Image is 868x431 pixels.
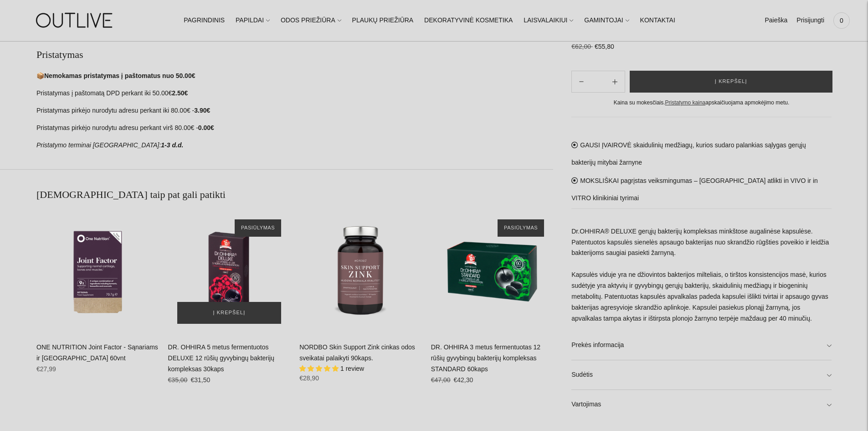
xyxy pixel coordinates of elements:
[36,188,553,202] h2: [DEMOGRAPHIC_DATA] taip pat gali patikti
[44,72,195,79] strong: Nemokamas pristatymas į paštomatus nuo 50.00€
[835,14,848,27] span: 0
[584,10,629,31] a: GAMINTOJAI
[665,100,706,106] a: Pristatymo kaina
[168,376,188,384] s: €35,00
[431,376,451,384] s: €47,00
[605,71,625,93] button: Subtract product quantity
[571,390,832,419] a: Vartojimas
[571,360,832,389] a: Sudėtis
[36,210,159,333] a: ONE NUTRITION Joint Factor - Sąnariams ir Kaulams 60vnt
[161,141,183,149] strong: 1-3 d.d.
[18,5,132,36] img: OUTLIVE
[595,43,614,51] span: €55,80
[571,99,832,108] div: Kaina su mokesčiais. apskaičiuojama apmokėjimo metu.
[352,10,414,31] a: PLAUKŲ PRIEŽIŪRA
[36,123,553,134] p: Pristatymas pirkėjo nurodytu adresu perkant virš 80.00€ -
[424,10,513,31] a: DEKORATYVINĖ KOSMETIKA
[454,376,473,384] span: €42,30
[630,71,832,93] button: Į krepšelį
[431,343,540,373] a: DR. OHHIRA 3 metus fermentuotas 12 rūšių gyvybingų bakterijų kompleksas STANDARD 60kaps
[36,141,161,149] em: Pristatymo terminai [GEOGRAPHIC_DATA]:
[172,89,188,97] strong: 2.50€
[571,226,832,324] p: Dr.OHHIRA® DELUXE gerųjų bakterijų kompleksas minkštose augalinėse kapsulėse. Patentuotos kapsulė...
[571,117,832,419] div: GAUSI ĮVAIROVĖ skaidulinių medžiagų, kurios sudaro palankias sąlygas gerųjų bakterijų mitybai žar...
[236,10,270,31] a: PAPILDAI
[36,88,553,99] p: Pristatymas į paštomatą DPD perkant iki 50.00€
[765,10,787,31] a: Paieška
[524,10,573,31] a: LAISVALAIKIUI
[184,10,225,31] a: PAGRINDINIS
[36,365,56,373] span: €27,99
[36,71,553,82] p: 📦
[168,210,291,333] a: DR. OHHIRA 5 metus fermentuotos DELUXE 12 rūšių gyvybingų bakterijų kompleksas 30kaps
[591,75,605,88] input: Product quantity
[571,331,832,360] a: Prekės informacija
[640,10,675,31] a: KONTAKTAI
[194,107,210,114] strong: 3.90€
[571,43,593,51] s: €62,00
[198,124,214,131] strong: 0.00€
[340,365,364,372] span: 1 review
[36,48,553,62] h2: Pristatymas
[36,343,158,362] a: ONE NUTRITION Joint Factor - Sąnariams ir [GEOGRAPHIC_DATA] 60vnt
[299,343,415,362] a: NORDBO Skin Support Zink cinkas odos sveikatai palaikyti 90kaps.
[431,210,554,333] a: DR. OHHIRA 3 metus fermentuotas 12 rūšių gyvybingų bakterijų kompleksas STANDARD 60kaps
[177,302,282,324] button: Į krepšelį
[572,71,591,93] button: Add product quantity
[796,10,824,31] a: Prisijungti
[299,365,340,372] span: 5.00 stars
[168,343,274,373] a: DR. OHHIRA 5 metus fermentuotos DELUXE 12 rūšių gyvybingų bakterijų kompleksas 30kaps
[281,10,341,31] a: ODOS PRIEŽIŪRA
[190,376,210,384] span: €31,50
[715,78,747,87] span: Į krepšelį
[299,374,319,382] span: €28,90
[299,210,422,333] a: NORDBO Skin Support Zink cinkas odos sveikatai palaikyti 90kaps.
[36,105,553,116] p: Pristatymas pirkėjo nurodytu adresu perkant iki 80.00€ -
[833,10,850,31] a: 0
[213,308,245,317] span: Į krepšelį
